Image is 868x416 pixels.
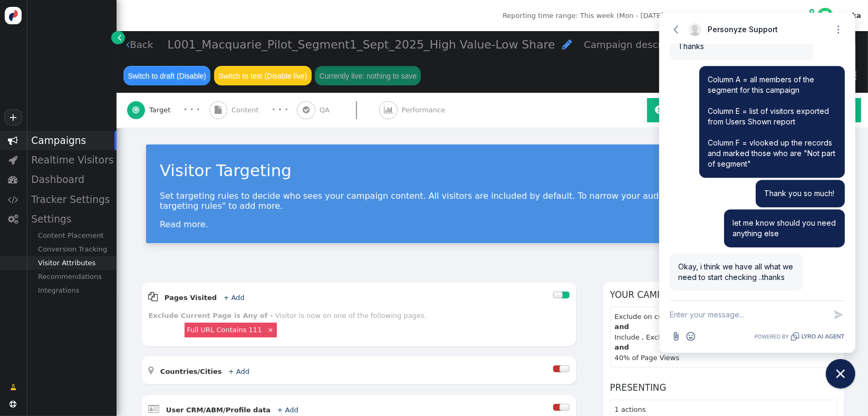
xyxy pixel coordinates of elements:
[837,12,861,20] div: Zenka
[160,367,222,375] b: Countries/Cities
[111,31,124,44] a: 
[5,7,22,24] img: logo-icon.svg
[809,7,814,16] span: 
[149,292,158,302] span: 
[277,406,298,414] a: + Add
[802,11,814,21] a:  
[26,243,117,256] div: Conversion Tracking
[297,93,379,128] a:  QA
[8,195,18,205] span: 
[166,406,271,414] b: User CRM/ABM/Profile data
[688,11,780,21] div: Assistant: [DOMAIN_NAME]
[160,219,208,229] a: Read more.
[503,12,667,20] span: Reporting time range: This week (Mon - [DATE])
[187,326,262,334] a: Full URL Contains 111
[783,12,787,19] span: 
[132,106,139,114] span: 
[804,12,812,19] span: 
[123,66,210,85] button: Switch to draft (Disable)
[26,284,117,297] div: Integrations
[165,294,217,302] b: Pages Visited
[118,32,121,43] span: 
[10,401,17,408] span: 
[232,105,263,115] span: Content
[275,312,427,320] div: Visitor is now on one of the following pages.
[26,209,117,229] div: Settings
[149,365,154,375] span: 
[26,256,117,270] div: Visitor Attributes
[402,105,449,115] span: Performance
[223,294,244,302] a: + Add
[320,105,334,115] span: QA
[214,66,312,85] button: Switch to test (Disable live)
[127,93,209,128] a:  Target · · ·
[615,322,833,332] b: and
[584,39,689,50] span: Campaign description
[149,312,273,320] b: Exclude Current Page is Any of -
[149,105,175,115] span: Target
[215,106,221,114] span: 
[315,66,421,85] button: Currently live: nothing to save
[817,8,833,24] div: Z
[26,229,117,243] div: Content Placement
[266,325,275,334] a: ×
[184,103,200,117] div: · · ·
[126,37,153,52] a: Back
[4,109,22,125] a: +
[149,406,314,414] a:  User CRM/ABM/Profile data + Add
[615,342,833,353] b: and
[9,155,18,165] span: 
[610,288,837,302] h6: Your campaign is targeting
[8,175,18,185] span: 
[149,404,160,414] span: 
[26,270,117,284] div: Recommendations
[168,38,555,51] span: L001_Macquarie_Pilot_Segment1_Sept_2025_High Value-Low Share
[610,307,837,367] section: Exclude on current page: Contains 111 Include , Exclude 40% of Page Views
[149,294,261,302] a:  Pages Visited + Add
[209,93,297,128] a:  Content · · ·
[149,367,266,375] a:  Countries/Cities + Add
[10,382,16,393] span: 
[160,191,825,211] p: Set targeting rules to decide who sees your campaign content. All visitors are included by defaul...
[615,405,646,413] span: 1 actions
[3,379,23,396] a: 
[26,190,117,209] div: Tracker Settings
[272,103,288,117] div: · · ·
[379,93,467,128] a:  Performance
[563,38,573,50] span: 
[26,150,117,170] div: Realtime Visitors
[126,40,130,50] span: 
[228,367,249,375] a: + Add
[610,381,837,394] h6: Presenting
[655,104,664,115] span: 
[160,158,825,182] div: Visitor Targeting
[26,131,117,150] div: Campaigns
[26,170,117,189] div: Dashboard
[384,106,393,114] span: 
[8,214,18,224] span: 
[303,106,310,114] span: 
[8,136,18,146] span: 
